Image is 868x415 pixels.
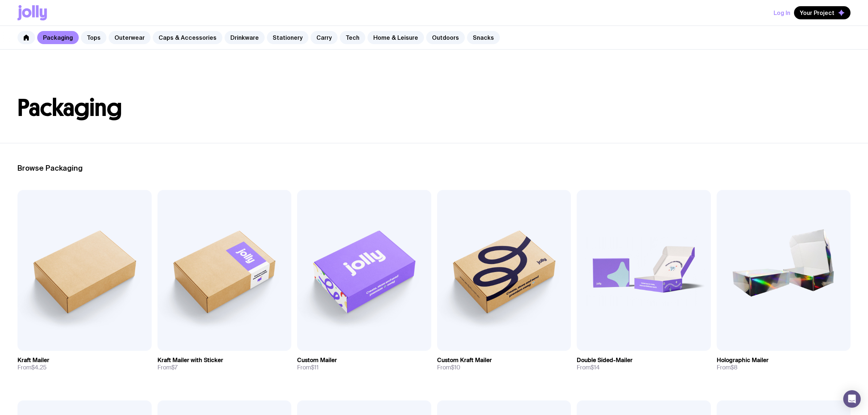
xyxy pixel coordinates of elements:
span: From [577,364,600,371]
a: Packaging [37,31,79,44]
button: Your Project [794,6,851,19]
h3: Holographic Mailer [717,357,768,364]
div: Open Intercom Messenger [843,390,861,408]
span: $14 [591,364,600,371]
a: Tops [81,31,106,44]
a: Carry [311,31,338,44]
a: Kraft MailerFrom$4.25 [17,351,152,377]
span: $8 [731,364,737,371]
a: Tech [340,31,365,44]
a: Custom Kraft MailerFrom$10 [437,351,571,377]
button: Log In [774,6,790,19]
span: Your Project [800,9,834,16]
span: $10 [451,364,460,371]
span: $7 [171,364,178,371]
h3: Double Sided-Mailer [577,357,632,364]
h3: Kraft Mailer with Sticker [157,357,223,364]
h2: Browse Packaging [17,164,851,172]
a: Holographic MailerFrom$8 [717,351,851,377]
h3: Kraft Mailer [17,357,49,364]
a: Double Sided-MailerFrom$14 [577,351,711,377]
a: Home & Leisure [367,31,424,44]
a: Drinkware [225,31,265,44]
span: From [157,364,178,371]
span: From [437,364,460,371]
span: $11 [311,364,319,371]
a: Stationery [267,31,308,44]
span: $4.25 [31,364,47,371]
h3: Custom Kraft Mailer [437,357,492,364]
a: Outdoors [426,31,465,44]
h3: Custom Mailer [297,357,337,364]
a: Kraft Mailer with StickerFrom$7 [157,351,292,377]
h1: Packaging [17,96,851,120]
a: Snacks [467,31,500,44]
a: Custom MailerFrom$11 [297,351,431,377]
span: From [17,364,47,371]
a: Caps & Accessories [153,31,222,44]
span: From [297,364,319,371]
a: Outerwear [109,31,151,44]
span: From [717,364,737,371]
